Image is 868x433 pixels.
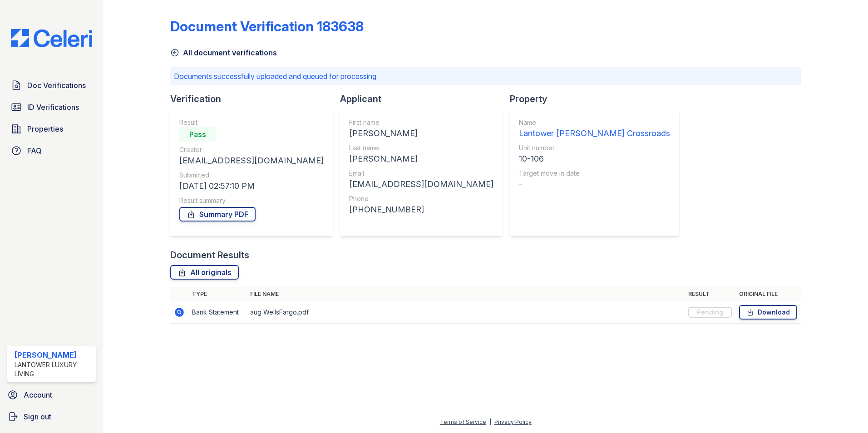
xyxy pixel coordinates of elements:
[174,71,797,82] p: Documents successfully uploaded and queued for processing
[7,98,96,116] a: ID Verifications
[340,93,510,105] div: Applicant
[7,120,96,138] a: Properties
[179,118,324,127] div: Result
[739,305,797,320] a: Download
[179,145,324,154] div: Creator
[4,408,99,426] a: Sign out
[170,18,364,34] div: Document Verification 183638
[519,178,670,191] div: -
[519,153,670,165] div: 10-106
[519,169,670,178] div: Target move in date
[27,80,86,91] span: Doc Verifications
[440,418,486,425] a: Terms of Service
[349,169,493,178] div: Email
[349,194,493,203] div: Phone
[27,145,42,156] span: FAQ
[685,287,735,301] th: Result
[519,143,670,153] div: Unit number
[24,411,51,422] span: Sign out
[188,301,247,324] td: Bank Statement
[170,47,277,58] a: All document verifications
[179,154,324,167] div: [EMAIL_ADDRESS][DOMAIN_NAME]
[494,418,532,425] a: Privacy Policy
[7,142,96,160] a: FAQ
[170,265,239,280] a: All originals
[179,171,324,180] div: Submitted
[179,207,256,221] a: Summary PDF
[170,93,340,105] div: Verification
[179,180,324,192] div: [DATE] 02:57:10 PM
[247,287,685,301] th: File name
[349,143,493,153] div: Last name
[179,127,216,142] div: Pass
[349,118,493,127] div: First name
[179,196,324,205] div: Result summary
[688,307,732,318] div: Pending
[519,127,670,140] div: Lantower [PERSON_NAME] Crossroads
[170,249,249,261] div: Document Results
[349,203,493,216] div: [PHONE_NUMBER]
[519,118,670,127] div: Name
[349,127,493,140] div: [PERSON_NAME]
[735,287,801,301] th: Original file
[489,418,491,425] div: |
[519,118,670,140] a: Name Lantower [PERSON_NAME] Crossroads
[188,287,247,301] th: Type
[15,349,92,360] div: [PERSON_NAME]
[24,389,52,400] span: Account
[27,123,63,134] span: Properties
[349,178,493,191] div: [EMAIL_ADDRESS][DOMAIN_NAME]
[15,360,92,379] div: Lantower Luxury Living
[27,102,79,113] span: ID Verifications
[4,29,99,47] img: CE_Logo_Blue-a8612792a0a2168367f1c8372b55b34899dd931a85d93a1a3d3e32e68fde9ad4.png
[7,76,96,94] a: Doc Verifications
[510,93,686,105] div: Property
[4,386,99,404] a: Account
[349,153,493,165] div: [PERSON_NAME]
[247,301,685,324] td: aug WellsFargo.pdf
